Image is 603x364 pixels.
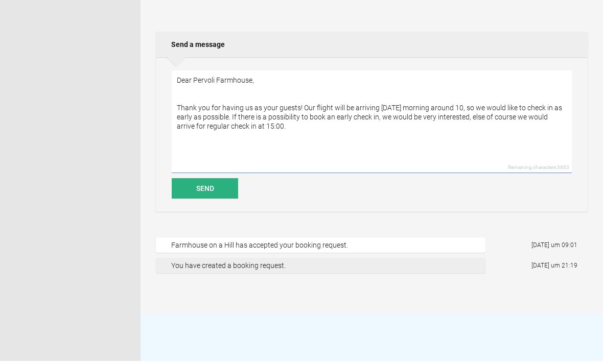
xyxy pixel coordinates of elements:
div: You have created a booking request. [156,261,485,276]
button: Send [172,181,238,202]
h2: Send a message [156,35,588,60]
div: Farmhouse on a Hill has accepted your booking request. [156,240,485,256]
flynt-date-display: [DATE] um 21:19 [531,265,577,272]
flynt-date-display: [DATE] um 09:01 [531,245,577,252]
